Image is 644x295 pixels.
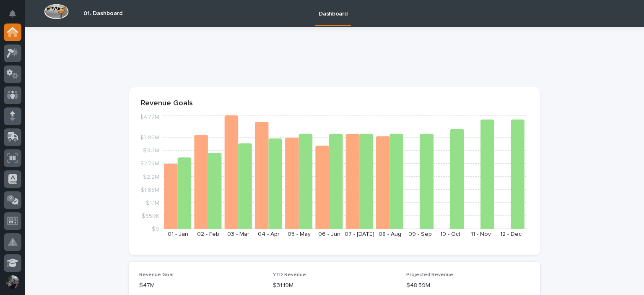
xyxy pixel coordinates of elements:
button: Notifications [4,5,21,23]
tspan: $2.75M [140,161,159,167]
p: $47M [139,281,263,290]
span: Revenue Goal [139,272,174,277]
text: 12 - Dec [500,231,522,237]
tspan: $0 [152,226,159,232]
img: Workspace Logo [44,4,69,19]
p: Revenue Goals [141,99,528,108]
span: YTD Revenue [273,272,306,277]
p: $48.59M [406,281,530,290]
tspan: $2.2M [143,174,159,180]
tspan: $1.1M [146,200,159,206]
text: 11 - Nov [471,231,491,237]
tspan: $3.3M [143,148,159,154]
text: 03 - Mar [227,231,249,237]
p: $31.19M [273,281,397,290]
h2: 01. Dashboard [83,10,122,17]
text: 08 - Aug [379,231,401,237]
span: Projected Revenue [406,272,453,277]
text: 04 - Apr [258,231,280,237]
text: 07 - [DATE] [345,231,374,237]
text: 02 - Feb [197,231,219,237]
tspan: $550K [142,213,159,219]
tspan: $1.65M [140,187,159,193]
text: 06 - Jun [318,231,340,237]
div: Notifications [10,10,21,23]
text: 09 - Sep [408,231,432,237]
text: 10 - Oct [440,231,460,237]
button: users-avatar [4,273,21,291]
text: 01 - Jan [168,231,188,237]
tspan: $4.77M [140,114,159,120]
text: 05 - May [288,231,311,237]
tspan: $3.85M [140,135,159,141]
